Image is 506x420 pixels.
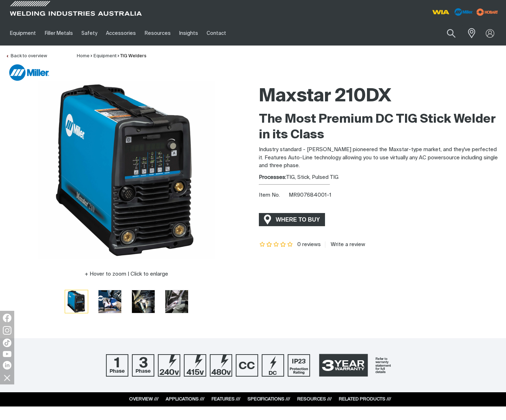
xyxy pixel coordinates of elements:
[3,361,11,370] img: LinkedIn
[236,354,258,377] img: CC
[210,354,232,377] img: 480V
[3,339,11,347] img: TikTok
[38,81,215,259] img: Maxstar 210DX
[6,21,40,46] a: Equipment
[271,214,325,225] span: WHERE TO BUY
[430,25,463,42] input: Product name or item number...
[129,397,159,402] a: OVERVIEW ///
[202,21,230,46] a: Contact
[175,21,202,46] a: Insights
[6,54,47,58] a: Back to overview
[259,213,325,226] a: WHERE TO BUY
[439,25,463,42] button: Search products
[474,7,500,17] img: miller
[106,354,128,377] img: Single Phase
[77,21,102,46] a: Safety
[259,175,286,180] strong: Processes:
[184,354,206,377] img: 415V
[259,112,501,170] div: Industry standard - [PERSON_NAME] pioneered the Maxstar-type market, and they've perfected it. Fe...
[325,241,365,248] a: Write a review
[3,351,11,357] img: YouTube
[297,242,321,247] span: 0 reviews
[98,290,122,313] button: Go to slide 2
[165,290,188,313] img: Maxstar 210DX
[259,85,501,108] h1: Maxstar 210DX
[212,397,240,402] a: FEATURES ///
[165,290,188,313] button: Go to slide 4
[77,53,147,60] nav: Breadcrumb
[1,372,13,384] img: hide socials
[262,354,284,377] img: DC
[98,290,121,313] img: Maxstar 210DX
[247,397,290,402] a: SPECIFICATIONS ///
[288,354,310,377] img: IP23 Protection Rating
[339,397,391,402] a: RELATED PRODUCTS ///
[77,54,90,58] a: Home
[94,54,117,58] a: Equipment
[259,112,501,143] h2: The Most Premium DC TIG Stick Welder in its Class
[132,290,155,313] button: Go to slide 3
[80,270,172,278] button: Hover to zoom | Click to enlarge
[9,64,49,81] img: Miller
[259,174,501,182] div: TIG, Stick, Pulsed TIG
[166,397,204,402] a: APPLICATIONS ///
[259,242,294,247] span: Rating: {0}
[120,54,147,58] a: TIG Welders
[65,290,88,313] img: Maxstar 210DX
[314,351,400,380] a: 3 Year Warranty
[102,21,140,46] a: Accessories
[3,326,11,335] img: Instagram
[132,354,154,377] img: Three Phase
[6,21,377,46] nav: Main
[40,21,77,46] a: Filler Metals
[259,191,288,200] span: Item No.
[297,397,332,402] a: RESOURCES ///
[140,21,175,46] a: Resources
[289,192,331,198] span: MR907684001-1
[158,354,180,377] img: 240V
[65,290,88,313] button: Go to slide 1
[132,290,155,313] img: Maxstar 210DX
[3,314,11,322] img: Facebook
